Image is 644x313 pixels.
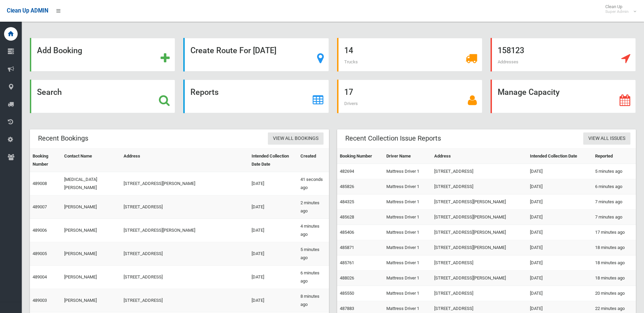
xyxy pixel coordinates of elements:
td: [STREET_ADDRESS] [121,266,249,289]
span: Clean Up ADMIN [7,7,48,14]
a: 487883 [340,306,354,311]
th: Created [298,149,329,172]
td: Mattress Driver 1 [384,179,431,194]
td: [STREET_ADDRESS] [121,242,249,266]
a: 485628 [340,214,354,220]
td: [STREET_ADDRESS][PERSON_NAME] [121,172,249,195]
td: [STREET_ADDRESS][PERSON_NAME] [431,271,527,286]
a: 17 Drivers [337,80,482,113]
td: 7 minutes ago [592,210,636,225]
td: [DATE] [249,266,298,289]
td: [PERSON_NAME] [61,219,121,242]
th: Reported [592,149,636,164]
td: 18 minutes ago [592,255,636,271]
th: Intended Collection Date Date [249,149,298,172]
a: Create Route For [DATE] [183,38,329,71]
td: [DATE] [527,286,592,301]
td: [STREET_ADDRESS] [431,286,527,301]
td: Mattress Driver 1 [384,286,431,301]
span: Drivers [344,101,358,106]
a: Reports [183,80,329,113]
td: [DATE] [527,179,592,194]
th: Contact Name [61,149,121,172]
strong: Search [37,87,62,97]
a: View All Bookings [268,132,324,145]
td: [STREET_ADDRESS][PERSON_NAME] [431,194,527,210]
td: [STREET_ADDRESS][PERSON_NAME] [431,210,527,225]
td: [DATE] [527,271,592,286]
td: 18 minutes ago [592,240,636,255]
strong: Reports [190,87,219,97]
strong: Manage Capacity [498,87,559,97]
td: [STREET_ADDRESS] [121,289,249,312]
strong: 17 [344,87,353,97]
th: Address [431,149,527,164]
td: [DATE] [249,172,298,195]
a: 489004 [33,274,47,279]
th: Booking Number [30,149,61,172]
header: Recent Bookings [30,132,96,145]
td: [DATE] [527,255,592,271]
td: 6 minutes ago [592,179,636,194]
td: [STREET_ADDRESS][PERSON_NAME] [431,225,527,240]
a: Add Booking [30,38,175,71]
span: Clean Up [602,4,636,14]
td: [STREET_ADDRESS][PERSON_NAME] [431,240,527,255]
strong: 14 [344,46,353,55]
td: [DATE] [527,164,592,179]
a: 485550 [340,291,354,296]
a: Manage Capacity [491,80,636,113]
th: Driver Name [384,149,431,164]
td: Mattress Driver 1 [384,164,431,179]
a: 14 Trucks [337,38,482,71]
strong: Add Booking [37,46,82,55]
td: [DATE] [527,194,592,210]
small: Super Admin [605,9,629,14]
td: 20 minutes ago [592,286,636,301]
td: 4 minutes ago [298,219,329,242]
td: [PERSON_NAME] [61,242,121,266]
td: [STREET_ADDRESS] [431,255,527,271]
strong: 158123 [498,46,524,55]
td: [DATE] [527,225,592,240]
td: [DATE] [249,242,298,266]
td: [MEDICAL_DATA][PERSON_NAME] [61,172,121,195]
td: Mattress Driver 1 [384,255,431,271]
td: 6 minutes ago [298,266,329,289]
a: 485761 [340,260,354,265]
td: [STREET_ADDRESS][PERSON_NAME] [121,219,249,242]
td: [DATE] [249,289,298,312]
td: 17 minutes ago [592,225,636,240]
a: 489007 [33,204,47,209]
td: Mattress Driver 1 [384,225,431,240]
a: 158123 Addresses [491,38,636,71]
td: 2 minutes ago [298,195,329,219]
a: Search [30,80,175,113]
td: 7 minutes ago [592,194,636,210]
td: 41 seconds ago [298,172,329,195]
td: [DATE] [249,195,298,219]
td: Mattress Driver 1 [384,194,431,210]
a: 488026 [340,275,354,280]
a: 485871 [340,245,354,250]
a: 484325 [340,199,354,204]
td: [STREET_ADDRESS] [431,179,527,194]
a: 485406 [340,230,354,235]
strong: Create Route For [DATE] [190,46,276,55]
td: Mattress Driver 1 [384,210,431,225]
a: 482694 [340,169,354,174]
a: 485826 [340,184,354,189]
td: [STREET_ADDRESS] [121,195,249,219]
a: 489008 [33,181,47,186]
td: [PERSON_NAME] [61,289,121,312]
a: 489006 [33,228,47,233]
td: 18 minutes ago [592,271,636,286]
a: 489005 [33,251,47,256]
th: Intended Collection Date [527,149,592,164]
span: Trucks [344,59,358,64]
td: Mattress Driver 1 [384,240,431,255]
td: [STREET_ADDRESS] [431,164,527,179]
td: 5 minutes ago [298,242,329,266]
td: 5 minutes ago [592,164,636,179]
span: Addresses [498,59,518,64]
